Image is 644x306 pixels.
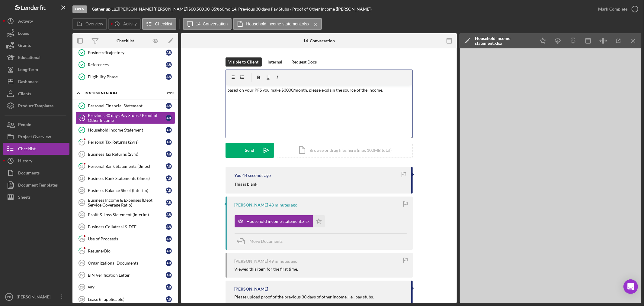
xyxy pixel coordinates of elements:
[88,164,166,169] div: Personal Bank Statements (3mos)
[243,173,271,178] time: 2025-08-16 15:15
[166,139,172,145] div: A B
[88,198,166,207] div: Business Income & Expenses (Debt Service Coverage Ratio)
[166,115,172,121] div: A B
[235,173,242,178] div: You
[88,128,166,132] div: Household Income Statement
[155,21,172,26] label: Checklist
[75,172,175,184] a: 19Business Bank Statements (3mos)AB
[166,200,172,206] div: A B
[292,57,317,67] div: Request Docs
[166,151,172,157] div: A B
[166,175,172,181] div: A B
[250,239,283,244] span: Move Documents
[88,140,166,145] div: Personal Tax Returns (2yrs)
[166,296,172,302] div: A B
[235,234,289,249] button: Move Documents
[92,7,119,11] div: |
[166,236,172,242] div: A B
[269,259,298,264] time: 2025-08-16 14:26
[75,100,175,112] a: Personal Financial StatementAB
[166,212,172,218] div: A B
[166,163,172,169] div: A B
[75,112,175,124] a: 14Previous 30 days Pay Stubs / Proof of Other IncomeAB
[163,91,174,95] div: 2 / 20
[88,103,166,108] div: Personal Financial Statement
[75,160,175,172] a: 18Personal Bank Statements (3mos)AB
[88,176,166,181] div: Business Bank Statements (3mos)
[75,221,175,233] a: 23Business Collateral & DTEAB
[219,7,230,11] div: 60 mo
[80,152,83,156] tspan: 17
[88,285,166,290] div: W9
[226,57,262,67] button: Visible to Client
[229,57,259,67] div: Visible to Client
[247,219,310,224] div: Household income statement.xlsx
[88,152,166,157] div: Business Tax Returns (2yrs)
[235,181,258,187] p: This is blank
[142,18,176,30] button: Checklist
[80,201,84,204] tspan: 21
[235,259,268,264] div: [PERSON_NAME]
[166,248,172,254] div: A B
[88,236,166,241] div: Use of Proceeds
[623,279,638,294] div: Open Intercom Messenger
[117,38,134,43] div: Checklist
[303,38,335,43] div: 14. Conversation
[233,18,322,30] button: Household income statement.xlsx
[88,188,166,193] div: Business Balance Sheet (Interim)
[88,261,166,265] div: Organizational Documents
[80,285,84,289] tspan: 28
[226,143,274,158] button: Send
[75,136,175,148] a: 16Personal Tax Returns (2yrs)AB
[75,59,175,71] a: ReferencesAB
[80,164,84,168] tspan: 18
[268,57,283,67] div: Internal
[265,57,286,67] button: Internal
[235,215,325,227] button: Household income statement.xlsx
[75,233,175,245] a: 24Use of ProceedsAB
[235,203,268,207] div: [PERSON_NAME]
[88,273,166,278] div: EIN Verification Letter
[88,224,166,229] div: Business Collateral & DTE
[166,272,172,278] div: A B
[245,143,254,158] div: Send
[108,18,140,30] button: Activity
[92,6,118,11] b: Gather up LLC
[80,237,84,241] tspan: 24
[80,273,84,277] tspan: 27
[88,212,166,217] div: Profit & Loss Statement (Interim)
[75,281,175,293] a: 28W9AB
[211,7,219,11] div: 85 %
[235,267,298,272] div: Viewed this item for the first time.
[80,225,84,229] tspan: 23
[75,47,175,59] a: Business TrajectoryAB
[80,177,83,180] tspan: 19
[88,62,166,67] div: References
[166,62,172,68] div: A B
[75,184,175,197] a: 20Business Balance Sheet (Interim)AB
[88,113,166,123] div: Previous 30 days Pay Stubs / Proof of Other Income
